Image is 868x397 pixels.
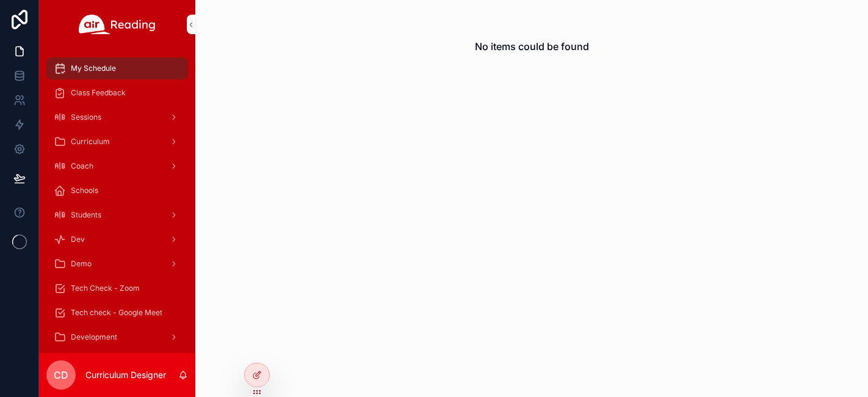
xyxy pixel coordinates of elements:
[71,64,116,73] span: My Schedule
[46,82,188,104] a: Class Feedback
[71,88,126,98] span: Class Feedback
[71,137,110,147] span: Curriculum
[46,57,188,79] a: My Schedule
[85,369,166,381] p: Curriculum Designer
[46,204,188,226] a: Students
[71,332,117,342] span: Development
[71,259,92,269] span: Demo
[71,235,85,244] span: Dev
[71,112,101,122] span: Sessions
[46,326,188,348] a: Development
[46,302,188,324] a: Tech check - Google Meet
[71,308,162,318] span: Tech check - Google Meet
[39,49,195,353] div: scrollable content
[71,283,140,293] span: Tech Check - Zoom
[79,15,156,34] img: App logo
[46,106,188,128] a: Sessions
[46,253,188,275] a: Demo
[46,277,188,299] a: Tech Check - Zoom
[71,210,101,220] span: Students
[54,368,68,382] span: CD
[71,186,98,195] span: Schools
[46,131,188,153] a: Curriculum
[46,155,188,177] a: Coach
[475,39,589,54] h2: No items could be found
[46,180,188,202] a: Schools
[46,228,188,250] a: Dev
[71,161,93,171] span: Coach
